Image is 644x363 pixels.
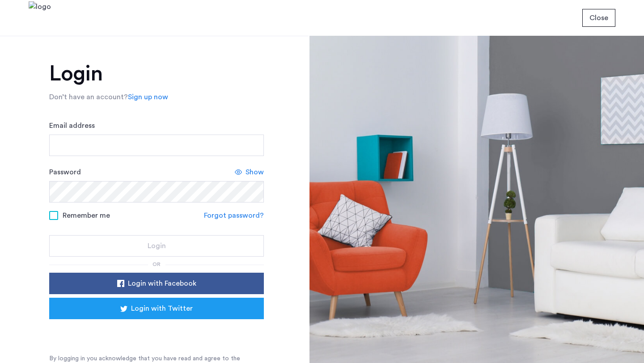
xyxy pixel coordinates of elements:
[63,210,110,221] span: Remember me
[49,298,264,319] button: button
[153,262,161,267] span: or
[204,210,264,221] a: Forgot password?
[131,303,193,314] span: Login with Twitter
[49,167,81,177] label: Password
[49,120,95,131] label: Email address
[49,273,264,294] button: button
[49,63,264,84] h1: Login
[49,235,264,257] button: button
[589,13,608,23] span: Close
[49,93,128,101] span: Don’t have an account?
[582,9,615,27] button: button
[128,92,168,102] a: Sign up now
[29,1,51,35] img: logo
[246,167,264,177] span: Show
[128,278,196,289] span: Login with Facebook
[148,241,166,251] span: Login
